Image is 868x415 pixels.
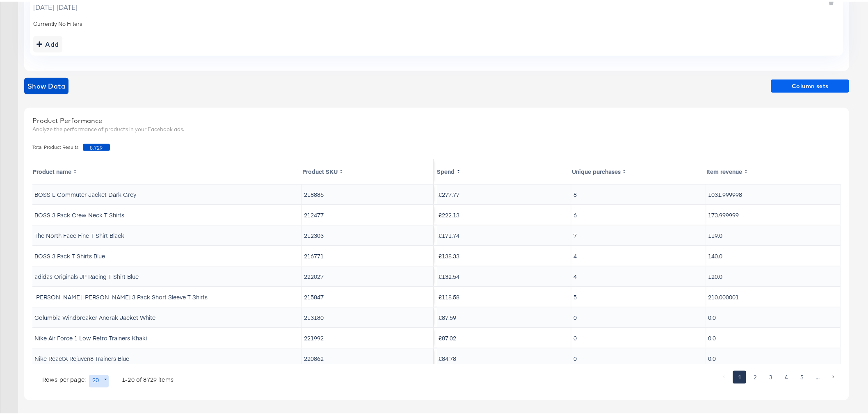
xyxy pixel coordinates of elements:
td: Nike ReactX Rejuven8 Trainers Blue [32,347,302,367]
td: Columbia Windbreaker Anorak Jacket White [32,306,302,326]
th: Toggle SortBy [302,157,434,182]
td: 4 [571,265,706,285]
td: £118.58 [437,285,572,305]
div: Currently No Filters [33,18,840,26]
th: Toggle SortBy [437,157,572,182]
td: 1031.999998 [706,183,841,203]
td: £138.33 [437,244,572,264]
td: 0.0 [706,326,841,346]
p: 1-20 of 8729 items [122,374,174,382]
td: 8 [571,183,706,203]
div: Product Performance [32,114,841,124]
td: £87.59 [437,306,572,326]
button: Go to page 3 [764,369,777,382]
td: 119.0 [706,224,841,244]
td: £171.74 [437,224,572,244]
td: £84.78 [437,347,572,367]
td: 216771 [302,244,434,264]
td: 120.0 [706,265,841,285]
span: Total Product Results [32,142,83,149]
td: £87.02 [437,326,572,346]
td: BOSS 3 Pack T Shirts Blue [32,244,302,264]
td: 0 [571,326,706,346]
td: [PERSON_NAME] [PERSON_NAME] 3 Pack Short Sleeve T Shirts [32,285,302,305]
td: £132.54 [437,265,572,285]
td: £222.13 [437,203,572,223]
button: showdata [24,76,69,93]
td: 140.0 [706,244,841,264]
td: 212303 [302,224,434,244]
td: 0.0 [706,347,841,367]
td: The North Face Fine T Shirt Black [32,224,302,244]
th: Toggle SortBy [32,157,302,182]
button: Go to page 4 [780,369,793,382]
div: Analyze the performance of products in your Facebook ads. [32,124,841,132]
div: Add [37,37,59,48]
td: 5 [571,285,706,305]
div: 20 [89,374,109,386]
td: 4 [571,244,706,264]
td: 7 [571,224,706,244]
td: adidas Originals JP Racing T Shirt Blue [32,265,302,285]
span: Show Data [27,79,65,90]
p: Rows per page: [42,374,86,382]
span: Column sets [774,80,846,90]
td: BOSS L Commuter Jacket Dark Grey [32,183,302,203]
td: 215847 [302,285,434,305]
button: Column sets [771,78,849,91]
button: Go to next page [827,369,840,382]
th: Toggle SortBy [706,157,841,182]
td: 210.000001 [706,285,841,305]
td: 0.0 [706,306,841,326]
td: 222027 [302,265,434,285]
td: 220862 [302,347,434,367]
button: Go to page 5 [795,369,809,382]
td: 0 [571,347,706,367]
td: BOSS 3 Pack Crew Neck T Shirts [32,203,302,223]
td: Nike Air Force 1 Low Retro Trainers Khaki [32,326,302,346]
td: 218886 [302,183,434,203]
span: 8,729 [83,142,110,149]
th: Toggle SortBy [571,157,706,182]
td: 173.999999 [706,203,841,223]
button: addbutton [33,34,62,51]
td: £277.77 [437,183,572,203]
nav: pagination navigation [716,369,841,382]
td: 6 [571,203,706,223]
span: [DATE] - [DATE] [33,1,78,10]
button: page 1 [733,369,746,382]
td: 212477 [302,203,434,223]
td: 213180 [302,306,434,326]
td: 221992 [302,326,434,346]
button: Go to page 2 [749,369,762,382]
td: 0 [571,306,706,326]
